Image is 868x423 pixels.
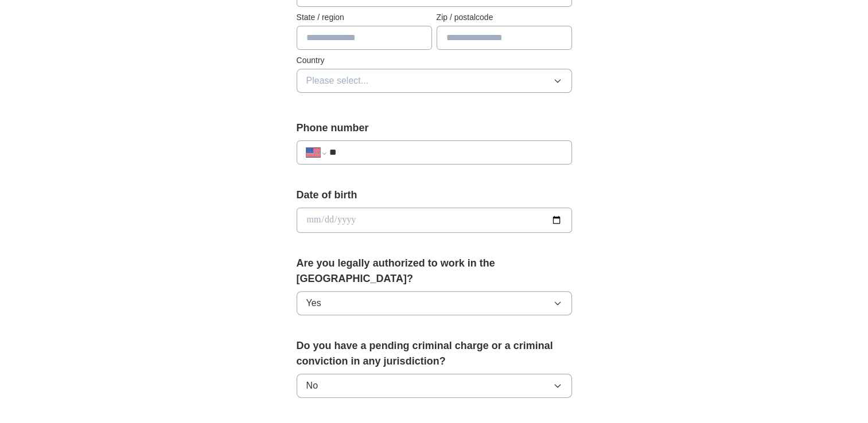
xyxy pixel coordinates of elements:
label: Date of birth [297,187,572,203]
button: No [297,374,572,398]
span: Please select... [306,74,369,88]
span: Yes [306,296,321,310]
label: Are you legally authorized to work in the [GEOGRAPHIC_DATA]? [297,256,572,287]
button: Yes [297,291,572,315]
label: State / region [297,11,432,23]
label: Phone number [297,120,572,136]
label: Country [297,54,572,66]
label: Do you have a pending criminal charge or a criminal conviction in any jurisdiction? [297,338,572,369]
button: Please select... [297,69,572,93]
span: No [306,379,318,393]
label: Zip / postalcode [437,11,572,23]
